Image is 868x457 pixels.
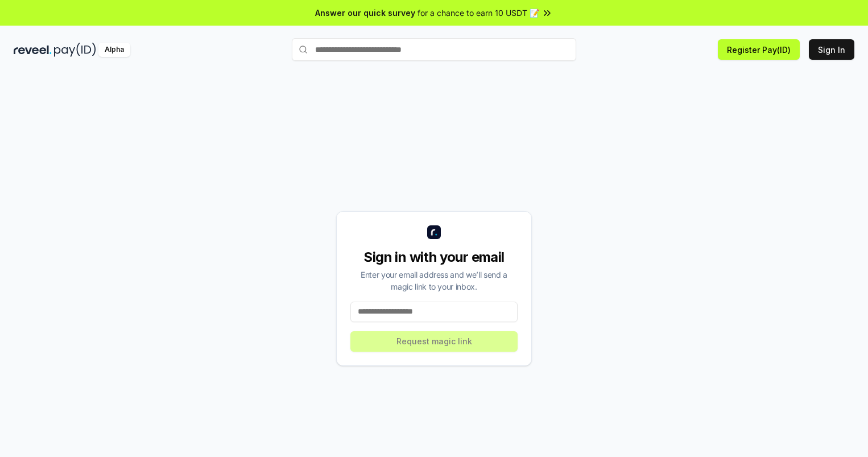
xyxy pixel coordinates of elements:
div: Enter your email address and we’ll send a magic link to your inbox. [350,269,518,293]
div: Sign in with your email [350,248,518,266]
button: Sign In [809,39,854,60]
div: Alpha [98,43,130,57]
button: Register Pay(ID) [718,39,800,60]
span: for a chance to earn 10 USDT 📝 [418,7,539,19]
img: reveel_dark [14,43,52,57]
img: pay_id [54,43,96,57]
span: Answer our quick survey [315,7,415,19]
img: logo_small [427,225,441,239]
